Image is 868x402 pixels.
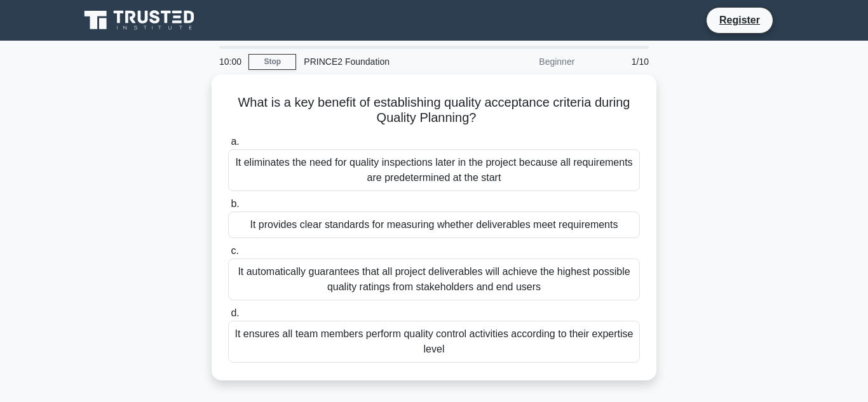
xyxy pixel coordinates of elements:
div: It provides clear standards for measuring whether deliverables meet requirements [228,211,640,238]
span: c. [231,245,238,256]
a: Stop [248,54,296,70]
div: 1/10 [582,49,656,74]
div: 10:00 [212,49,248,74]
div: It ensures all team members perform quality control activities according to their expertise level [228,321,640,363]
div: PRINCE2 Foundation [296,49,471,74]
span: a. [231,136,239,147]
span: d. [231,307,239,318]
h5: What is a key benefit of establishing quality acceptance criteria during Quality Planning? [227,95,641,126]
span: b. [231,198,239,209]
div: It automatically guarantees that all project deliverables will achieve the highest possible quali... [228,258,640,300]
div: Beginner [471,49,582,74]
a: Register [712,12,768,28]
div: It eliminates the need for quality inspections later in the project because all requirements are ... [228,149,640,191]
